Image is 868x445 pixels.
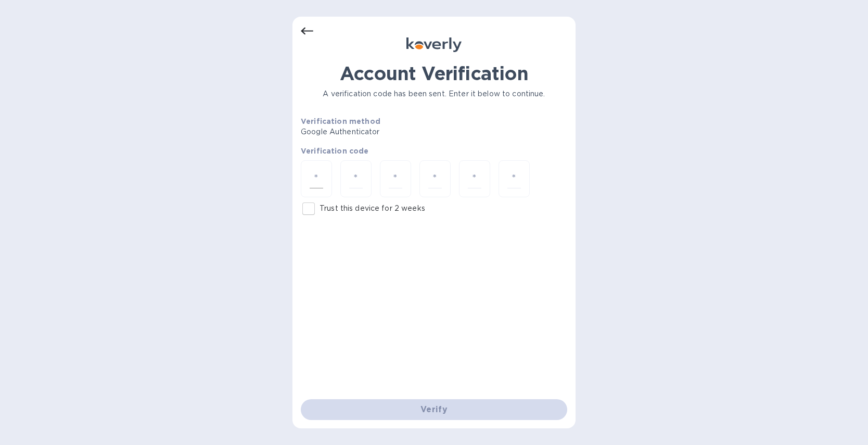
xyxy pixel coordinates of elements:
p: Trust this device for 2 weeks [320,203,425,214]
p: Verification code [301,146,567,156]
p: Google Authenticator [301,126,459,137]
b: Verification method [301,117,380,125]
h1: Account Verification [301,62,567,84]
p: A verification code has been sent. Enter it below to continue. [301,88,567,99]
